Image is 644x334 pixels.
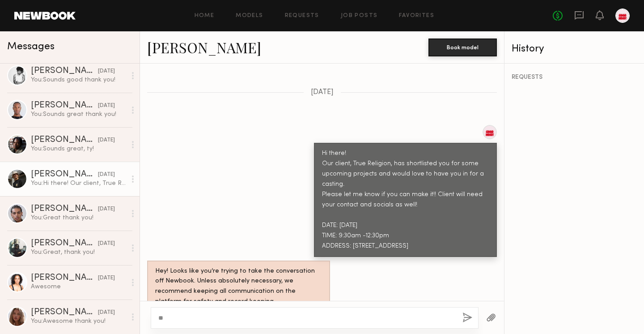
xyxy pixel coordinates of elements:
div: [DATE] [98,240,115,248]
button: Book model [428,39,497,56]
a: Job Posts [341,13,378,19]
div: You: Awesome thank you! [31,317,126,325]
div: [DATE] [98,136,115,145]
div: You: Sounds great thank you! [31,110,126,119]
div: History [512,44,637,54]
div: [PERSON_NAME] [31,274,98,283]
div: [PERSON_NAME] [31,136,98,145]
span: Messages [7,42,55,52]
a: Home [195,13,215,19]
div: [DATE] [98,171,115,179]
span: [DATE] [311,89,334,96]
div: You: Great thank you! [31,214,126,222]
div: You: Great, thank you! [31,248,126,257]
div: [PERSON_NAME] [31,170,98,179]
a: [PERSON_NAME] [147,38,261,57]
div: [PERSON_NAME] [31,101,98,110]
div: REQUESTS [512,74,637,81]
div: [PERSON_NAME] [31,308,98,317]
a: Models [236,13,263,19]
div: You: Sounds good thank you! [31,76,126,84]
div: Hey! Looks like you’re trying to take the conversation off Newbook. Unless absolutely necessary, ... [155,266,322,308]
div: [DATE] [98,102,115,110]
div: Hi there! Our client, True Religion, has shortlisted you for some upcoming projects and would lov... [322,149,489,252]
div: [DATE] [98,308,115,317]
div: Awesome [31,283,126,291]
div: [PERSON_NAME] [31,239,98,248]
div: [DATE] [98,205,115,214]
a: Requests [285,13,319,19]
a: Book model [428,43,497,51]
div: [PERSON_NAME] [31,205,98,214]
div: You: Sounds great, ty! [31,145,126,153]
div: [DATE] [98,67,115,76]
div: You: Hi there! Our client, True Religion, has shortlisted you for some upcoming projects and woul... [31,179,126,188]
div: [PERSON_NAME] [31,67,98,76]
a: Favorites [399,13,434,19]
div: [DATE] [98,274,115,283]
